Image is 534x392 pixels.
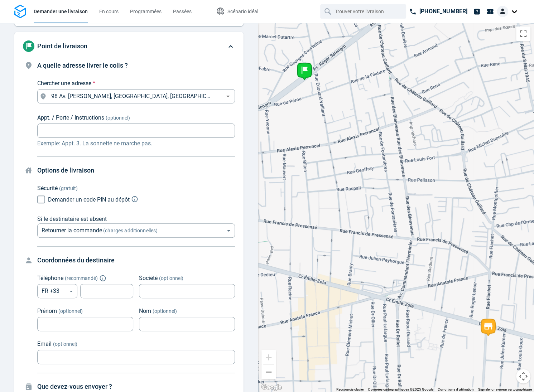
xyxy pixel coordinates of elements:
[133,197,137,201] button: Explain PIN code request
[336,387,364,392] button: Raccourcis clavier
[37,382,235,392] h4: Que devez-vous envoyer ?
[438,387,474,391] a: Conditions d'utilisation
[139,275,158,281] span: Société
[99,9,119,14] span: En cours
[159,275,183,281] span: (optionnel)
[130,9,162,14] span: Programmées
[173,9,192,14] span: Passées
[37,165,235,175] h4: Options de livraison
[65,275,98,281] span: ( recommandé )
[406,4,470,19] a: [PHONE_NUMBER]
[139,308,151,314] span: Nom
[106,115,130,121] span: (optionnel)
[153,308,177,314] span: (optionnel)
[37,223,235,238] div: Retourner la commande
[37,184,58,193] p: Sécurité
[37,62,128,69] span: A quelle adresse livrer le colis ?
[37,255,235,265] h4: Coordonnées du destinaire
[419,7,467,16] p: [PHONE_NUMBER]
[53,341,77,347] span: (optionnel)
[497,6,508,17] img: Client
[37,340,52,347] span: Email
[37,284,77,298] div: FR +33
[260,383,283,392] a: Ouvrir cette zone dans Google Maps (dans une nouvelle fenêtre)
[37,216,107,222] span: Si le destinataire est absent
[34,9,88,14] span: Demander une livraison
[102,228,158,233] span: (charges additionnelles)
[37,42,87,50] span: Point de livraison
[59,185,78,192] span: (gratuit)
[37,139,235,148] p: Exemple: Appt. 3. La sonnette ne marche pas.
[223,92,232,101] button: Open
[260,383,283,392] img: Google
[261,350,276,364] button: Zoom avant
[37,114,104,121] span: Appt. / Porte / Instructions
[58,308,83,314] span: (optionnel)
[14,32,244,61] div: Point de livraison
[478,387,532,391] a: Signaler une erreur cartographique
[48,196,130,203] span: Demander un code PIN au dépôt
[335,5,393,18] input: Trouver votre livraison
[37,80,91,87] span: Chercher une adresse
[261,365,276,379] button: Zoom arrière
[37,308,57,314] span: Prénom
[516,26,530,41] button: Passer en plein écran
[227,9,258,14] span: Scénario idéal
[37,275,63,281] span: Téléphone
[101,276,105,280] button: Explain "Recommended"
[368,387,433,391] span: Données cartographiques ©2025 Google
[14,5,26,19] img: Logo
[516,369,530,383] button: Commandes de la caméra de la carte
